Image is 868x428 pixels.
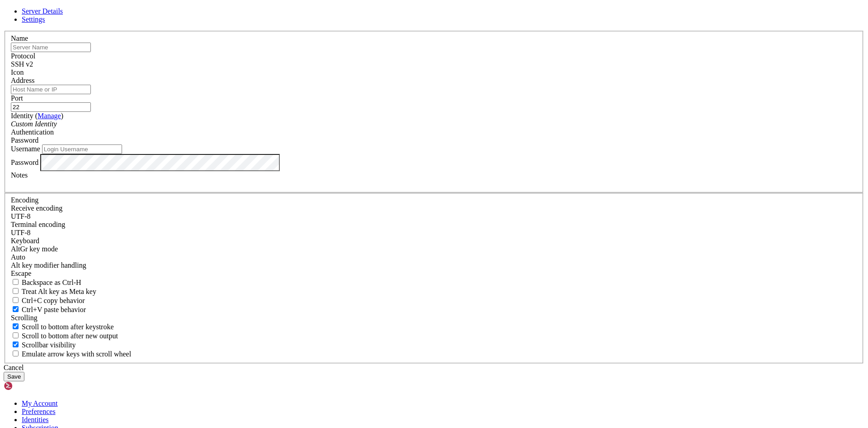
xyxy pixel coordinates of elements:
[22,408,56,415] a: Preferences
[11,314,38,322] label: Scrolling
[35,112,63,120] span: ( )
[11,102,91,112] input: Port Number
[22,416,49,423] a: Identities
[22,297,85,304] span: Ctrl+C copy behavior
[42,144,122,154] input: Login Username
[11,323,114,331] label: Whether to scroll to the bottom on any keystroke.
[11,94,23,102] label: Port
[11,261,86,269] label: Controls how the Alt key is handled. Escape: Send an ESC prefix. 8-Bit: Add 128 to the typed char...
[13,351,19,356] input: Emulate arrow keys with scroll wheel
[13,332,19,338] input: Scroll to bottom after new output
[11,145,40,153] label: Username
[11,60,33,68] span: SSH v2
[11,120,857,128] div: Custom Identity
[11,229,31,236] span: UTF-8
[13,288,19,294] input: Treat Alt key as Meta key
[11,128,54,136] label: Authentication
[22,15,45,23] a: Settings
[11,269,31,277] span: Escape
[22,7,63,15] a: Server Details
[22,279,81,286] span: Backspace as Ctrl-H
[11,221,65,228] label: The default terminal encoding. ISO-2022 enables character map translations (like graphics maps). ...
[11,279,81,286] label: If true, the backspace should send BS ('\x08', aka ^H). Otherwise the backspace key should send '...
[11,332,118,340] label: Scroll to bottom after new output.
[11,269,857,278] div: Escape
[4,364,864,372] div: Cancel
[11,120,57,128] i: Custom Identity
[22,332,118,340] span: Scroll to bottom after new output
[22,288,96,295] span: Treat Alt key as Meta key
[11,34,28,42] label: Name
[22,399,58,407] a: My Account
[38,112,61,120] a: Manage
[11,112,63,120] label: Identity
[11,350,131,358] label: When using the alternative screen buffer, and DECCKM (Application Cursor Keys) is active, mouse w...
[13,341,19,347] input: Scrollbar visibility
[22,323,114,331] span: Scroll to bottom after keystroke
[11,196,38,204] label: Encoding
[13,297,19,303] input: Ctrl+C copy behavior
[11,77,34,84] label: Address
[13,306,19,312] input: Ctrl+V paste behavior
[11,171,28,179] label: Notes
[11,204,62,212] label: Set the expected encoding for data received from the host. If the encodings do not match, visual ...
[11,341,76,349] label: The vertical scrollbar mode.
[22,350,131,358] span: Emulate arrow keys with scroll wheel
[11,136,38,144] span: Password
[11,43,91,52] input: Server Name
[11,60,857,68] div: SSH v2
[13,279,19,285] input: Backspace as Ctrl-H
[11,136,857,144] div: Password
[4,381,56,390] img: Shellngn
[13,323,19,329] input: Scroll to bottom after keystroke
[11,68,24,76] label: Icon
[11,253,857,261] div: Auto
[11,85,91,94] input: Host Name or IP
[4,372,24,381] button: Save
[11,297,85,304] label: Ctrl-C copies if true, send ^C to host if false. Ctrl-Shift-C sends ^C to host if true, copies if...
[11,52,35,60] label: Protocol
[22,306,86,313] span: Ctrl+V paste behavior
[11,229,857,237] div: UTF-8
[11,158,38,166] label: Password
[11,237,39,245] label: Keyboard
[22,341,76,349] span: Scrollbar visibility
[11,212,31,220] span: UTF-8
[11,212,857,221] div: UTF-8
[11,306,86,313] label: Ctrl+V pastes if true, sends ^V to host if false. Ctrl+Shift+V sends ^V to host if true, pastes i...
[11,245,58,253] label: Set the expected encoding for data received from the host. If the encodings do not match, visual ...
[11,253,25,261] span: Auto
[11,288,96,295] label: Whether the Alt key acts as a Meta key or as a distinct Alt key.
